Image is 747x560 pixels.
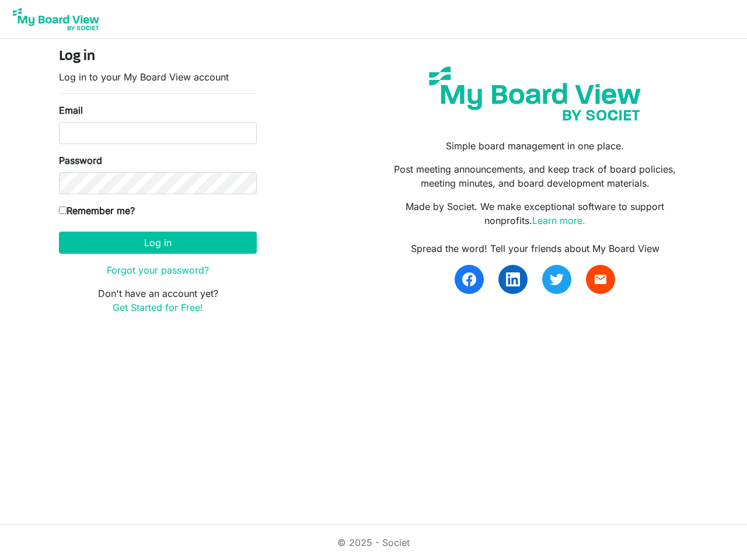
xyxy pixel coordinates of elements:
img: facebook.svg [462,272,476,286]
img: my-board-view-societ.svg [420,58,650,129]
p: Simple board management in one place. [382,139,688,153]
label: Email [59,103,83,117]
input: Remember me? [59,206,67,214]
img: twitter.svg [550,272,564,286]
label: Remember me? [59,204,135,218]
p: Made by Societ. We make exceptional software to support nonprofits. [382,199,688,228]
a: © 2025 - Societ [337,537,410,548]
h4: Log in [59,48,257,65]
a: email [586,265,615,294]
img: My Board View Logo [9,5,103,34]
p: Log in to your My Board View account [59,70,257,84]
span: email [594,272,608,286]
label: Password [59,153,102,167]
img: linkedin.svg [506,272,520,286]
div: Spread the word! Tell your friends about My Board View [382,242,688,256]
a: Get Started for Free! [113,302,203,313]
a: Learn more. [532,215,585,226]
a: Forgot your password? [107,264,209,276]
button: Log in [59,232,257,254]
p: Don't have an account yet? [59,286,257,314]
p: Post meeting announcements, and keep track of board policies, meeting minutes, and board developm... [382,162,688,190]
